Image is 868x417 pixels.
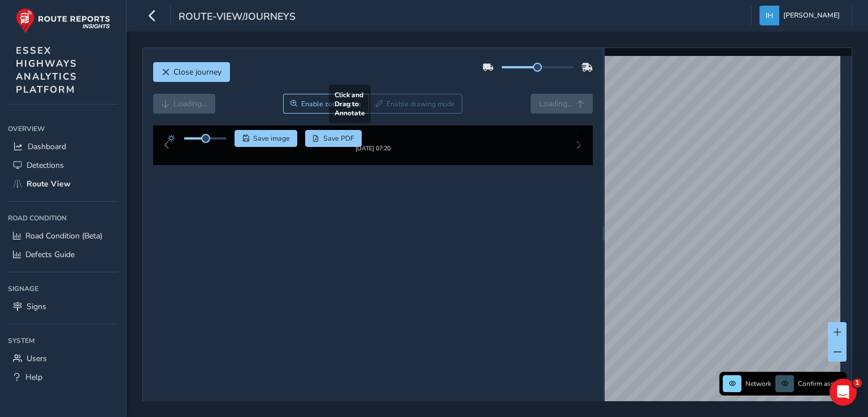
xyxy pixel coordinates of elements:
[783,6,840,25] span: [PERSON_NAME]
[759,6,779,25] img: diamond-layout
[8,175,118,193] a: Route View
[253,134,290,143] span: Save image
[16,44,77,96] span: ESSEX HIGHWAYS ANALYTICS PLATFORM
[8,210,118,227] div: Road Condition
[830,379,857,406] iframe: Intercom live chat
[8,137,118,156] a: Dashboard
[853,379,862,388] span: 1
[798,379,843,388] span: Confirm assets
[235,130,297,147] button: Save
[173,67,222,77] span: Close journey
[8,120,118,137] div: Overview
[16,8,110,33] img: rr logo
[8,227,118,245] a: Road Condition (Beta)
[8,245,118,264] a: Defects Guide
[8,368,118,386] a: Help
[8,349,118,368] a: Users
[27,160,64,171] span: Detections
[27,179,71,189] span: Route View
[25,231,102,241] span: Road Condition (Beta)
[8,297,118,316] a: Signs
[338,153,407,162] div: [DATE] 07:20
[301,99,361,108] span: Enable zoom mode
[25,372,42,383] span: Help
[759,6,844,25] button: [PERSON_NAME]
[28,141,66,152] span: Dashboard
[323,134,354,143] span: Save PDF
[153,62,230,82] button: Close journey
[8,332,118,349] div: System
[179,10,296,25] span: route-view/journeys
[283,94,368,114] button: Zoom
[8,280,118,297] div: Signage
[8,156,118,175] a: Detections
[305,130,362,147] button: PDF
[27,301,46,312] span: Signs
[27,353,47,364] span: Users
[745,379,771,388] span: Network
[338,142,407,153] img: Thumbnail frame
[25,249,75,260] span: Defects Guide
